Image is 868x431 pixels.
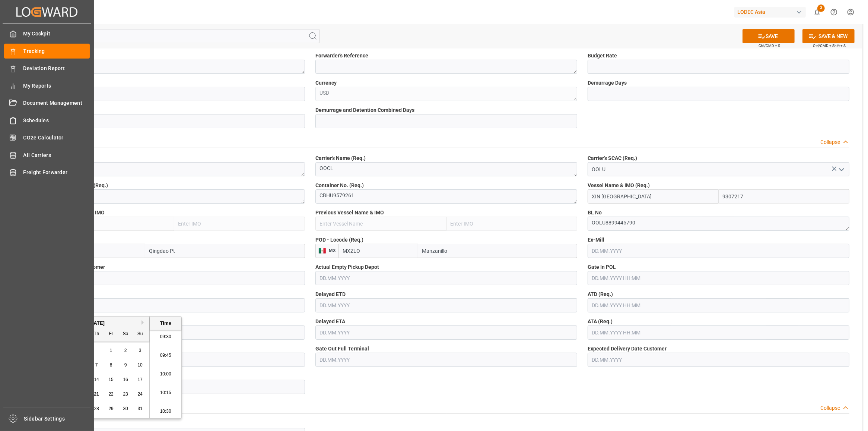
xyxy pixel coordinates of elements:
span: Container No. (Req.) [315,182,364,189]
span: 23 [123,391,128,397]
input: DD.MM.YYYY [43,271,305,285]
div: Choose Sunday, August 31st, 2025 [136,404,145,413]
input: Type to search/select [588,162,849,176]
div: Choose Saturday, August 30th, 2025 [121,404,130,413]
textarea: OOLU8899445790 [588,217,849,231]
span: 3 [139,348,142,353]
a: Deviation Report [4,61,90,76]
div: Th [92,330,101,339]
button: Next Month [142,320,146,325]
input: Search Fields [34,29,320,43]
span: 10 [137,362,142,368]
span: 31 [137,406,142,411]
div: LODEC Asia [734,7,806,18]
img: country [318,248,326,254]
span: 3 [817,4,825,12]
div: Su [136,330,145,339]
a: Freight Forwarder [4,165,90,180]
span: 17 [137,377,142,382]
button: SAVE [743,29,795,43]
div: Collapse [820,404,840,412]
div: Choose Friday, August 22nd, 2025 [106,390,116,399]
span: ATD (Req.) [588,290,613,298]
span: 16 [123,377,128,382]
span: Ctrl/CMD + Shift + S [813,43,846,48]
span: 28 [94,406,99,411]
button: Help Center [826,4,842,21]
span: 1 [110,348,112,353]
span: Freight Forwarder [23,169,90,176]
div: Fr [106,330,116,339]
span: Carrier's Name (Req.) [315,154,366,162]
span: My Reports [23,82,90,90]
span: Delayed ETA [315,318,345,325]
textarea: WJYT [43,60,305,74]
span: Previous Vessel Name & IMO [315,209,384,217]
input: DD.MM.YYYY [315,298,577,312]
input: DD.MM.YYYY HH:MM [588,325,849,340]
div: Choose Saturday, August 16th, 2025 [121,375,130,384]
div: Choose Friday, August 15th, 2025 [106,375,116,384]
span: Delayed ETD [315,290,346,298]
div: month 2025-08 [46,343,147,416]
div: Choose Friday, August 1st, 2025 [106,346,116,355]
div: Choose Sunday, August 3rd, 2025 [136,346,145,355]
button: SAVE & NEW [802,29,855,43]
li: 09:45 [150,346,181,365]
textarea: CBHU9579261 [315,189,577,204]
input: DD.MM.YYYY HH:MM [588,271,849,285]
li: 10:00 [150,365,181,384]
span: 24 [137,391,142,397]
div: Time [152,320,179,327]
input: Enter Vessel Name [43,217,174,231]
a: My Reports [4,78,90,93]
span: Document Management [23,99,90,107]
div: Choose Friday, August 8th, 2025 [106,361,116,370]
input: Enter Vessel Name [588,189,719,204]
input: Enter Vessel Name [315,217,446,231]
div: [DATE] [44,320,149,327]
span: Vessel Name & IMO (Req.) [588,182,650,189]
span: Tracking [23,47,90,55]
textarea: OOLU8899445790 [43,189,305,204]
input: DD.MM.YYYY HH:MM [43,298,305,312]
a: Document Management [4,96,90,110]
span: MX [326,248,336,253]
textarea: USD [315,87,577,101]
span: 2 [124,348,127,353]
input: Enter Locode [338,244,418,258]
span: Ctrl/CMD + S [759,43,780,48]
span: Sidebar Settings [24,415,91,423]
div: Collapse [820,138,840,146]
span: Gate Out Full Terminal [315,345,369,353]
li: 10:30 [150,402,181,421]
span: CO2e Calculator [23,134,90,142]
div: Choose Saturday, August 23rd, 2025 [121,390,130,399]
span: 21 [94,391,99,397]
span: 8 [110,362,112,368]
input: Enter Port Name [145,244,305,258]
input: DD.MM.YYYY HH:MM [588,298,849,312]
textarea: OOCL [315,162,577,176]
div: Sa [121,330,130,339]
button: LODEC Asia [734,5,809,19]
span: Demurrage and Detention Combined Days [315,106,414,114]
input: DD.MM.YYYY [315,325,577,340]
a: Tracking [4,44,90,58]
input: DD.MM.YYYY [315,271,577,285]
div: Choose Thursday, August 14th, 2025 [92,375,101,384]
div: Choose Sunday, August 17th, 2025 [136,375,145,384]
a: Schedules [4,113,90,128]
span: Gate In POL [588,263,616,271]
div: Choose Thursday, August 7th, 2025 [92,361,101,370]
input: DD.MM.YYYY [588,353,849,367]
span: 7 [95,362,98,368]
input: Enter IMO [174,217,305,231]
input: Enter IMO [719,189,850,204]
span: BL No [588,209,602,217]
span: My Cockpit [23,30,90,38]
a: All Carriers [4,148,90,162]
input: Enter Port Name [418,244,577,258]
input: Enter Locode [65,244,145,258]
input: Enter IMO [446,217,578,231]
